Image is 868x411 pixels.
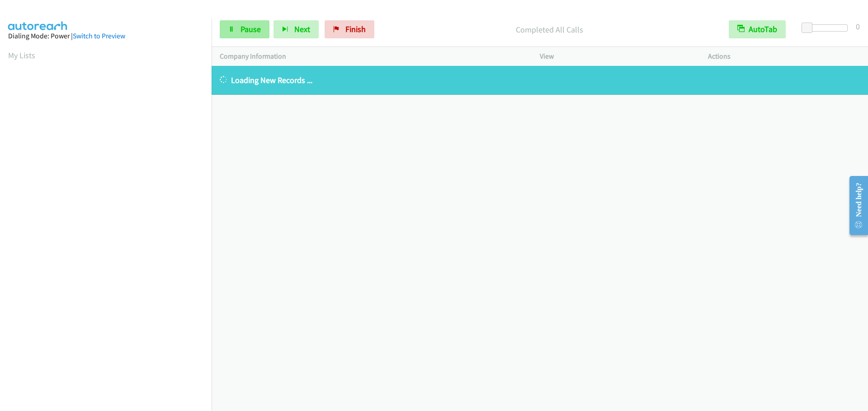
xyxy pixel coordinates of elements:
[325,20,374,38] a: Finish
[241,24,261,34] span: Pause
[842,170,868,241] iframe: Resource Center
[294,24,310,34] span: Next
[856,20,860,32] div: 0
[708,51,860,62] p: Actions
[8,50,35,60] a: My Lists
[345,24,366,34] span: Finish
[73,32,125,40] a: Switch to Preview
[8,31,203,42] div: Dialing Mode: Power |
[540,51,692,62] p: View
[387,23,712,36] p: Completed All Calls
[220,51,524,62] p: Company Information
[274,20,319,38] button: Next
[220,74,860,86] p: Loading New Records ...
[220,20,269,38] a: Pause
[729,20,786,38] button: AutoTab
